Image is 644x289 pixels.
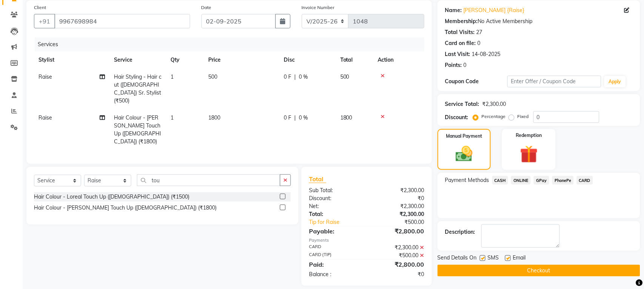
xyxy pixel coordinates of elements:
span: CARD [577,176,593,185]
span: 1 [171,73,174,80]
div: Last Visit: [445,50,470,58]
div: 14-08-2025 [472,50,501,58]
th: Total [336,51,373,68]
span: Hair Colour - [PERSON_NAME] Touch Up ([DEMOGRAPHIC_DATA]) (₹1800) [114,114,161,145]
label: Date [201,4,212,11]
label: Redemption [516,132,542,139]
th: Qty [166,51,204,68]
div: CARD [303,244,367,252]
div: Hair Colour - [PERSON_NAME] Touch Up ([DEMOGRAPHIC_DATA]) (₹1800) [34,204,217,212]
div: ₹2,300.00 [367,244,430,252]
button: Apply [604,76,626,87]
div: Name: [445,6,462,14]
span: GPay [534,176,549,185]
span: SMS [488,254,499,263]
th: Action [373,51,424,68]
div: ₹500.00 [367,252,430,259]
div: ₹0 [367,270,430,278]
div: ₹2,300.00 [367,210,430,218]
span: PhonePe [552,176,574,185]
div: CARD (TIP) [303,252,367,259]
th: Price [204,51,279,68]
th: Service [109,51,166,68]
div: Services [35,37,430,51]
span: ONLINE [511,176,531,185]
img: _cash.svg [450,144,478,164]
span: 0 % [299,73,308,81]
span: Raise [38,73,52,80]
label: Manual Payment [446,133,483,140]
span: 500 [208,73,217,80]
label: Client [34,4,46,11]
input: Enter Offer / Coupon Code [507,76,601,87]
span: 1800 [340,114,352,121]
span: 0 % [299,114,308,122]
div: ₹2,800.00 [367,227,430,236]
span: 500 [340,73,349,80]
span: 1 [171,114,174,121]
div: Coupon Code [445,78,508,85]
div: ₹2,300.00 [483,100,506,108]
div: ₹500.00 [377,218,430,226]
div: Total: [303,210,367,218]
div: 0 [464,61,467,69]
div: Service Total: [445,100,480,108]
div: ₹2,300.00 [367,202,430,210]
div: Net: [303,202,367,210]
div: Paid: [303,260,367,269]
div: Total Visits: [445,28,475,36]
span: Send Details On [438,254,477,263]
span: Total [309,175,326,183]
div: Payable: [303,227,367,236]
a: [PERSON_NAME] {Raise} [464,6,525,14]
div: ₹2,800.00 [367,260,430,269]
label: Invoice Number [302,4,335,11]
div: ₹0 [367,194,430,202]
div: Hair Colour - Loreal Touch Up ([DEMOGRAPHIC_DATA]) (₹1500) [34,193,189,201]
span: Email [513,254,526,263]
div: Card on file: [445,39,476,47]
img: _gift.svg [515,143,543,165]
div: ₹2,300.00 [367,186,430,194]
div: Discount: [303,194,367,202]
span: 1800 [208,114,220,121]
div: No Active Membership [445,17,633,25]
div: Discount: [445,113,469,121]
span: Payment Methods [445,176,489,184]
div: 0 [478,39,481,47]
button: Checkout [438,265,640,277]
label: Percentage [482,113,506,120]
span: Hair Styling - Hair cut ([DEMOGRAPHIC_DATA]) Sr. Stylist (₹500) [114,73,161,104]
span: CASH [492,176,509,185]
div: 27 [476,28,483,36]
a: Tip for Raise [303,218,377,226]
input: Search or Scan [137,174,280,186]
button: +91 [34,14,55,28]
div: Sub Total: [303,186,367,194]
th: Disc [279,51,336,68]
div: Balance : [303,270,367,278]
th: Stylist [34,51,109,68]
input: Search by Name/Mobile/Email/Code [54,14,190,28]
div: Points: [445,61,462,69]
span: | [294,73,296,81]
label: Fixed [518,113,529,120]
span: Raise [38,114,52,121]
div: Payments [309,237,424,244]
span: 0 F [284,73,291,81]
span: | [294,114,296,122]
span: 0 F [284,114,291,122]
div: Description: [445,228,475,236]
div: Membership: [445,17,478,25]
